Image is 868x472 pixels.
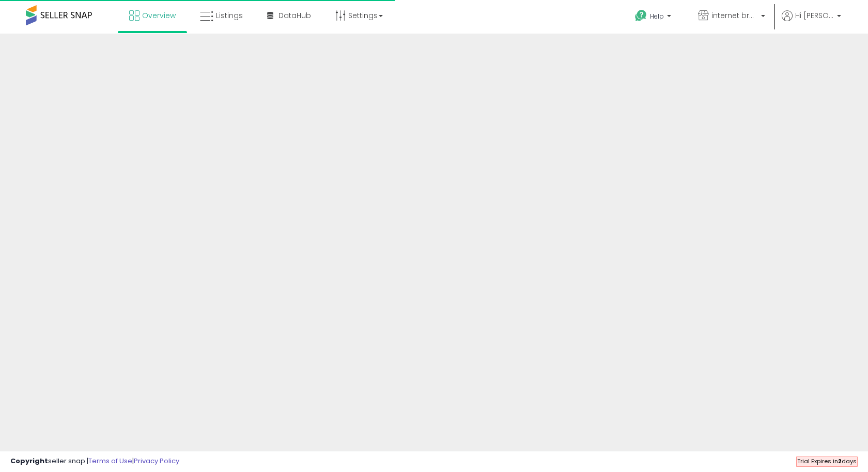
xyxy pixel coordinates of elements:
[782,10,841,34] a: Hi [PERSON_NAME]
[10,456,48,466] strong: Copyright
[10,457,179,466] div: seller snap | |
[634,9,647,22] i: Get Help
[650,12,664,21] span: Help
[795,10,834,21] span: Hi [PERSON_NAME]
[838,457,842,465] b: 2
[88,456,132,466] a: Terms of Use
[711,10,758,21] span: internet brands
[797,457,857,465] span: Trial Expires in days
[216,10,243,21] span: Listings
[278,10,311,21] span: DataHub
[134,456,179,466] a: Privacy Policy
[142,10,176,21] span: Overview
[627,2,681,34] a: Help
